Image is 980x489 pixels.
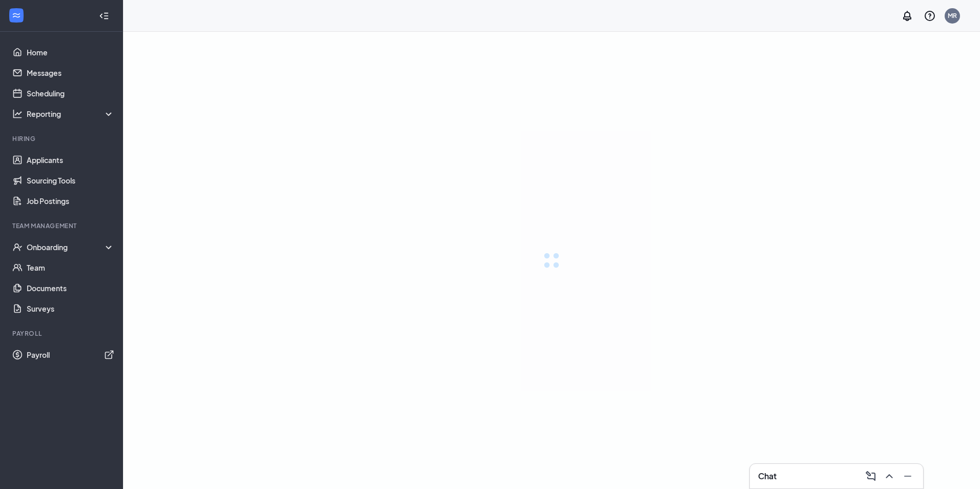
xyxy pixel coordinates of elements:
[27,344,114,365] a: PayrollExternalLink
[12,329,112,338] div: Payroll
[901,10,913,22] svg: Notifications
[899,468,915,484] button: Minimize
[880,468,896,484] button: ChevronUp
[27,83,114,104] a: Scheduling
[12,134,112,143] div: Hiring
[27,170,114,191] a: Sourcing Tools
[862,468,878,484] button: ComposeMessage
[27,191,114,211] a: Job Postings
[12,109,23,119] svg: Analysis
[27,278,114,298] a: Documents
[11,10,22,21] svg: WorkstreamLogo
[27,109,115,119] div: Reporting
[27,42,114,63] a: Home
[27,242,115,252] div: Onboarding
[27,150,114,170] a: Applicants
[865,470,877,482] svg: ComposeMessage
[27,298,114,319] a: Surveys
[883,470,895,482] svg: ChevronUp
[27,63,114,83] a: Messages
[924,10,936,22] svg: QuestionInfo
[27,257,114,278] a: Team
[99,11,109,21] svg: Collapse
[948,11,957,20] div: MR
[12,221,112,230] div: Team Management
[12,242,23,252] svg: UserCheck
[902,470,914,482] svg: Minimize
[758,471,777,482] h3: Chat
